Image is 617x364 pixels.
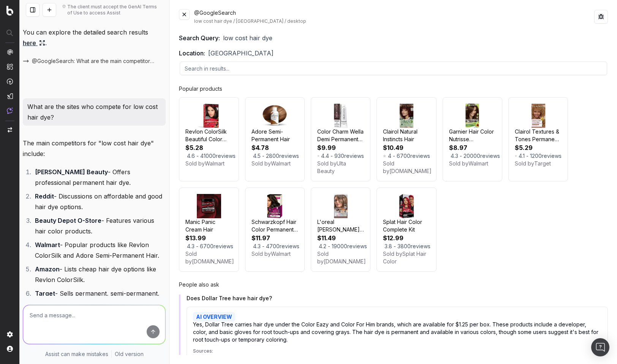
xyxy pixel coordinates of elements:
img: Studio [7,93,13,99]
img: L'oreal Paris Feria Multi-Faceted Shimmering Permanent Hair [329,194,353,218]
span: - [460,152,462,160]
span: - [331,152,333,160]
img: My account [7,346,13,352]
img: Assist [7,107,13,114]
img: Clairol Textures & Tones Permanent Hair [526,104,551,128]
span: 4.2 [319,243,326,250]
span: - [394,243,396,250]
button: @GoogleSearch: What are the main competitors or websites ranking for this query? for "low cost ha... [23,57,166,65]
div: Sold by Walmart [252,160,298,167]
span: low cost hair dye [223,33,272,43]
span: - [393,152,395,160]
h4: Search Query: [179,33,220,43]
img: Splat Hair Color Complete Kit [394,194,419,218]
h4: Color Charm Wella Demi Permanent Hair [317,128,364,143]
img: Activation [7,78,13,85]
img: Analytics [7,49,13,55]
img: Intelligence [7,63,13,70]
span: 4.3 [451,152,458,160]
div: $10.49 [383,143,430,152]
span: - [196,152,199,160]
li: - Discussions on affordable and good hair dye options. [33,191,166,212]
span: 41000 reviews [200,152,236,160]
a: Old version [115,350,144,358]
span: 4.6 [187,152,195,160]
span: - [262,152,264,160]
div: Sold by Splat Hair Color [383,250,430,265]
img: Manic Panic Cream Hair [197,194,221,218]
span: 4.1 [519,152,525,160]
div: $11.49 [317,233,364,243]
span: - [526,152,528,160]
span: [GEOGRAPHIC_DATA] [208,49,274,58]
div: $5.29 [515,143,562,152]
img: Clairol Natural Instincts Hair [394,104,419,128]
p: Assist can make mistakes [45,350,108,358]
div: $5.28 [185,143,232,152]
h4: Splat Hair Color Complete Kit [383,218,430,233]
span: 2800 reviews [266,152,299,160]
strong: Reddit [35,192,54,200]
li: - Features various hair color products. [33,215,166,236]
h4: Clairol Textures & Tones Permanent Hair [515,128,562,143]
span: 3.8 [384,243,392,250]
span: AI OVERVIEW [193,312,235,321]
span: 4 [388,152,391,160]
img: Setting [7,331,13,337]
div: $9.99 [317,143,364,152]
h4: Revlon ColorSilk Beautiful Color Permanent Hair [185,128,232,143]
span: 930 reviews [334,152,364,160]
img: Botify logo [6,6,13,16]
span: - [262,243,264,250]
div: @GoogleSearch [194,9,594,24]
span: 4.5 [253,152,261,160]
div: Sold by [DOMAIN_NAME] [185,250,232,265]
strong: Beauty Depot O-Store [35,217,101,224]
span: 4.3 [253,243,261,250]
p: The main competitors for "low cost hair dye" include: [23,138,166,159]
div: Sold by Target [515,160,562,167]
h4: Garnier Hair Color Nutrisse Nourishing Creme [449,128,496,143]
p: Yes, Dollar Tree carries hair dye under the Color Eazy and Color For Him brands, which are availa... [193,321,601,344]
div: Sold by Walmart [252,250,298,258]
span: 19000 reviews [332,243,367,250]
div: $13.99 [185,233,232,243]
span: 4.3 [187,243,195,250]
h4: Location: [179,49,205,58]
h4: Clairol Natural Instincts Hair [383,128,430,143]
div: $12.99 [383,233,430,243]
p: You can explore the detailed search results . [23,27,166,48]
span: - [196,243,198,250]
li: - Sells permanent, semi-permanent, and root touch-up kits. [33,288,166,309]
input: Search in results... [180,61,607,75]
strong: [PERSON_NAME] Beauty [35,168,108,176]
h4: Does Dollar Tree have hair dye? [187,295,608,302]
span: - [328,243,330,250]
img: Schwarzkopf Hair Color Permanent Keratin [263,194,287,218]
strong: Target [35,290,55,297]
h3: Popular products [179,85,608,93]
h4: Adore Semi-Permanent Hair [252,128,298,143]
span: 4700 reviews [266,243,299,250]
span: 6700 reviews [397,152,430,160]
strong: Amazon [35,265,60,273]
span: 3800 reviews [397,243,430,250]
span: 4.4 [321,152,329,160]
img: Garnier Hair Color Nutrisse Nourishing Creme [460,104,484,128]
div: The client must accept the GenAI Terms of Use to access Assist [67,4,163,16]
h4: Schwarzkopf Hair Color Permanent Keratin [252,218,298,233]
div: Sold by [DOMAIN_NAME] [317,250,364,265]
div: $8.97 [449,143,496,152]
div: $4.78 [252,143,298,152]
div: $11.97 [252,233,298,243]
span: 20000 reviews [464,152,500,160]
div: Sold by Walmart [449,160,496,167]
span: 6700 reviews [200,243,233,250]
img: Adore Semi-Permanent Hair [263,104,287,128]
li: - Lists cheap hair dye options like Revlon ColorSilk. [33,264,166,285]
div: Sold by [DOMAIN_NAME] [383,160,430,175]
h4: L'oreal [PERSON_NAME] Multi-Faceted Shimmering Permanent Hair [317,218,364,233]
div: Sold by Ulta Beauty [317,160,364,175]
li: - Offers professional permanent hair dye. [33,167,166,188]
span: 1200 reviews [530,152,562,160]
